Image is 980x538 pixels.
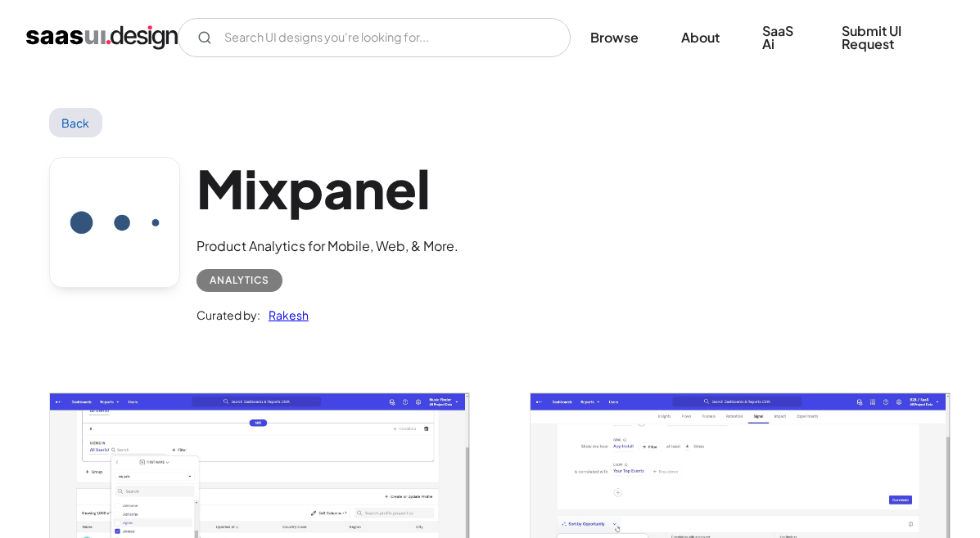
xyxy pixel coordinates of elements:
div: Product Analytics for Mobile, Web, & More. [196,236,458,256]
form: Email Form [178,18,571,57]
h1: Mixpanel [196,157,458,220]
div: Curated by: [196,305,260,325]
a: Back [49,108,102,137]
div: Analytics [210,271,269,290]
a: About [662,20,739,56]
input: Search UI designs you're looking for... [178,18,571,57]
a: SaaS Ai [743,13,819,62]
a: Submit UI Request [822,13,954,62]
a: Browse [571,20,658,56]
a: home [26,25,178,51]
a: Rakesh [260,305,309,325]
